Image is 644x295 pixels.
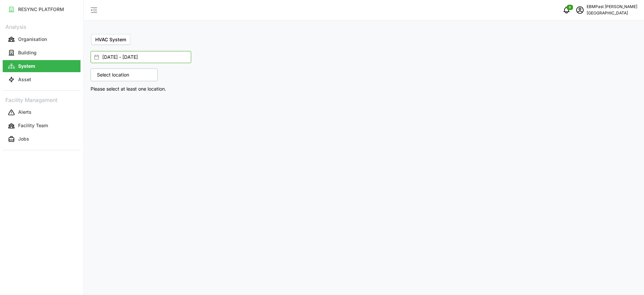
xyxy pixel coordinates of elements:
span: 0 [569,5,571,10]
button: Organisation [3,33,80,45]
p: System [18,63,35,69]
p: Asset [18,76,31,83]
button: schedule [573,3,587,17]
p: Organisation [18,36,47,43]
p: RESYNC PLATFORM [18,6,64,13]
button: Building [3,47,80,59]
p: Please select at least one location. [91,85,361,93]
a: Building [3,46,80,59]
a: Facility Team [3,119,80,133]
a: Jobs [3,133,80,146]
p: Analysis [3,21,80,31]
a: Alerts [3,106,80,119]
p: [GEOGRAPHIC_DATA] [587,10,637,16]
p: Building [18,49,37,56]
button: System [3,60,80,72]
p: Jobs [18,136,29,142]
span: HVAC System [95,37,126,42]
a: Asset [3,73,80,86]
button: Facility Team [3,120,80,132]
p: Alerts [18,109,32,115]
p: Facility Management [3,95,80,104]
button: RESYNC PLATFORM [3,3,80,15]
a: System [3,59,80,73]
p: Select location [94,71,132,78]
button: Jobs [3,133,80,145]
p: EBMPast [PERSON_NAME] [587,4,637,10]
a: Organisation [3,33,80,46]
a: RESYNC PLATFORM [3,3,80,16]
button: notifications [560,3,573,17]
button: Alerts [3,106,80,118]
p: Facility Team [18,122,48,129]
button: Asset [3,73,80,86]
